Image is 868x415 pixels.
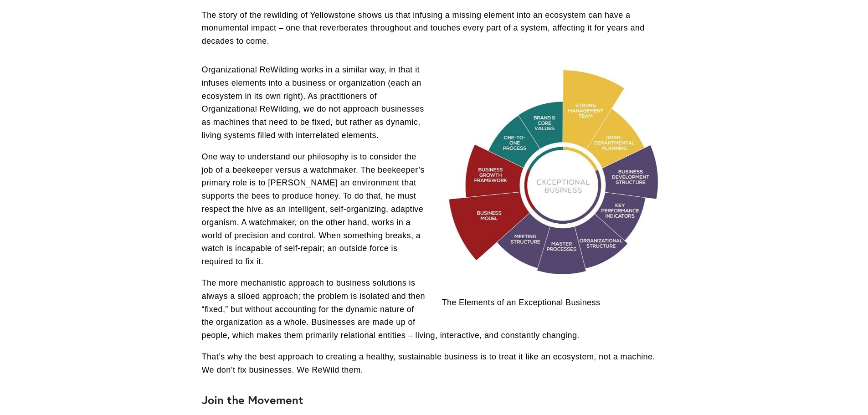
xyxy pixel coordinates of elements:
p: The Elements of an Exceptional Business [442,296,667,309]
p: That’s why the best approach to creating a healthy, sustainable business is to treat it like an e... [202,350,667,377]
p: One way to understand our philosophy is to consider the job of a beekeeper versus a watchmaker. T... [202,150,667,268]
p: Organizational ReWilding works in a similar way, in that it infuses elements into a business or o... [202,63,667,142]
p: The story of the rewilding of Yellowstone shows us that infusing a missing element into an ecosys... [202,9,667,48]
p: The more mechanistic approach to business solutions is always a siloed approach; the problem is i... [202,277,667,342]
strong: Join the Movement [202,392,303,407]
